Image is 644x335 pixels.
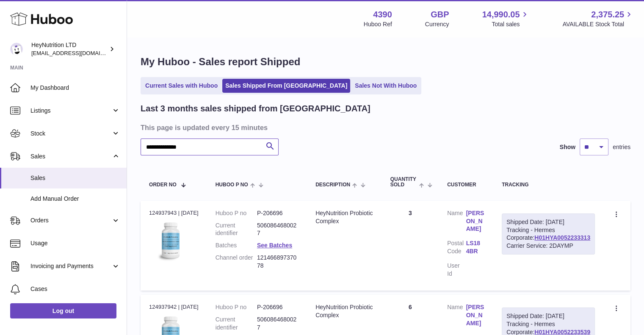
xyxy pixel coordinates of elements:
[30,107,111,115] span: Listings
[257,316,299,332] dd: 5060864680027
[30,174,120,182] span: Sales
[447,209,466,235] dt: Name
[149,303,199,311] div: 124937942 | [DATE]
[216,254,257,270] dt: Channel order
[447,262,466,278] dt: User Id
[30,285,120,293] span: Cases
[315,209,373,225] div: HeyNutrition Probiotic Complex
[142,79,221,93] a: Current Sales with Huboo
[315,303,373,319] div: HeyNutrition Probiotic Complex
[257,221,299,238] dd: 5060864680027
[149,182,177,188] span: Order No
[534,234,590,241] a: H01HYA0052233313
[222,79,350,93] a: Sales Shipped From [GEOGRAPHIC_DATA]
[30,262,111,270] span: Invoicing and Payments
[257,254,299,270] dd: 12146689737078
[216,241,257,249] dt: Batches
[352,79,420,93] a: Sales Not With Huboo
[149,209,199,217] div: 124937943 | [DATE]
[373,9,392,20] strong: 4390
[216,316,257,332] dt: Current identifier
[31,50,124,56] span: [EMAIL_ADDRESS][DOMAIN_NAME]
[149,219,191,262] img: 43901725567703.jpeg
[30,239,120,247] span: Usage
[141,123,628,132] h3: This page is updated every 15 minutes
[502,213,595,255] div: Tracking - Hermes Corporate:
[216,209,257,217] dt: Huboo P no
[562,20,634,28] span: AVAILABLE Stock Total
[482,9,529,28] a: 14,990.05 Total sales
[216,182,248,188] span: Huboo P no
[431,9,449,20] strong: GBP
[390,177,417,188] span: Quantity Sold
[257,242,292,249] a: See Batches
[425,20,449,28] div: Currency
[506,218,590,226] div: Shipped Date: [DATE]
[613,143,630,151] span: entries
[30,152,111,161] span: Sales
[560,143,575,151] label: Show
[30,195,120,203] span: Add Manual Order
[502,182,595,188] div: Tracking
[30,130,111,138] span: Stock
[466,239,485,255] a: LS18 4BR
[10,303,116,318] a: Log out
[257,209,299,217] dd: P-206696
[506,312,590,320] div: Shipped Date: [DATE]
[447,239,466,257] dt: Postal Code
[591,9,624,20] span: 2,375.25
[466,303,485,327] a: [PERSON_NAME]
[10,43,23,55] img: info@heynutrition.com
[141,55,630,69] h1: My Huboo - Sales report Shipped
[492,20,529,28] span: Total sales
[315,182,350,188] span: Description
[216,303,257,311] dt: Huboo P no
[482,9,520,20] span: 14,990.05
[216,221,257,238] dt: Current identifier
[30,216,111,224] span: Orders
[506,242,590,250] div: Carrier Service: 2DAYMP
[382,201,439,291] td: 3
[30,84,120,92] span: My Dashboard
[257,303,299,311] dd: P-206696
[364,20,392,28] div: Huboo Ref
[466,209,485,233] a: [PERSON_NAME]
[562,9,634,28] a: 2,375.25 AVAILABLE Stock Total
[141,103,370,114] h2: Last 3 months sales shipped from [GEOGRAPHIC_DATA]
[447,303,466,329] dt: Name
[447,182,485,188] div: Customer
[31,41,108,57] div: HeyNutrition LTD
